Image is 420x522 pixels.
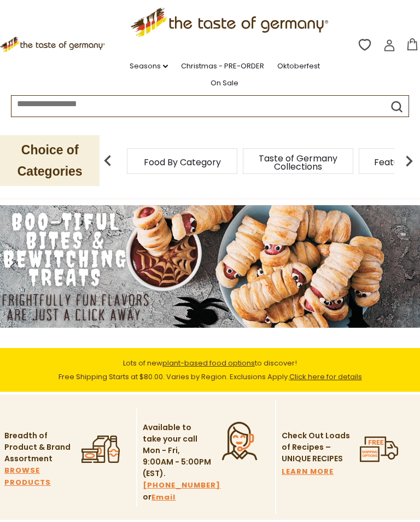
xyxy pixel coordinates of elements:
[398,150,420,172] img: next arrow
[143,479,220,491] a: [PHONE_NUMBER]
[181,60,264,72] a: Christmas - PRE-ORDER
[282,430,350,465] p: Check Out Loads of Recipes – UNIQUE RECIPES
[4,465,73,489] a: BROWSE PRODUCTS
[162,358,255,368] a: plant-based food options
[211,77,238,89] a: On Sale
[130,60,168,72] a: Seasons
[254,154,342,171] a: Taste of Germany Collections
[59,358,362,382] span: Lots of new to discover! Free Shipping Starts at $80.00. Varies by Region. Exclusions Apply.
[4,430,73,465] p: Breadth of Product & Brand Assortment
[144,158,221,166] a: Food By Category
[151,491,176,503] a: Email
[289,372,362,382] a: Click here for details
[277,60,320,72] a: Oktoberfest
[97,150,119,172] img: previous arrow
[143,422,211,503] p: Available to take your call Mon - Fri, 9:00AM - 5:00PM (EST). or
[282,466,334,478] a: LEARN MORE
